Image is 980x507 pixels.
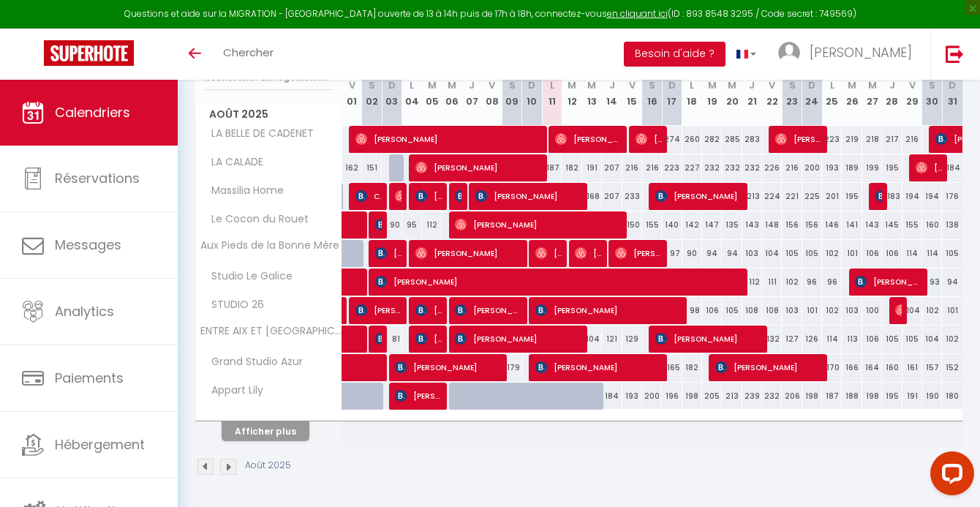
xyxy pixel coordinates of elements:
[622,183,642,210] div: 233
[782,211,802,239] div: 156
[702,154,722,181] div: 232
[902,326,922,353] div: 105
[808,78,815,92] abbr: D
[782,183,802,210] div: 221
[762,211,782,239] div: 148
[624,42,725,67] button: Besoin d'aide ?
[822,326,842,353] div: 114
[690,78,694,92] abbr: L
[342,154,362,181] div: 162
[715,353,821,381] span: [PERSON_NAME]
[415,296,442,324] span: [PERSON_NAME]
[642,154,662,181] div: 216
[862,126,882,153] div: 218
[542,154,562,181] div: 187
[482,61,502,126] th: 08
[942,268,962,296] div: 94
[602,183,622,210] div: 207
[919,446,980,507] iframe: LiveChat chat widget
[682,383,702,410] div: 198
[455,182,461,210] span: [PERSON_NAME]
[708,78,717,92] abbr: M
[602,326,622,353] div: 121
[212,29,284,80] a: Chercher
[902,297,922,324] div: 104
[198,183,287,199] span: Massilia Home
[682,154,702,181] div: 227
[502,354,521,381] div: 179
[942,383,962,410] div: 180
[550,78,554,92] abbr: L
[778,42,800,64] img: ...
[375,325,382,353] span: [PERSON_NAME]
[789,78,796,92] abbr: S
[862,61,882,126] th: 27
[607,7,668,20] a: en cliquant ici
[44,40,134,66] img: Super Booking
[722,383,742,410] div: 213
[922,240,942,267] div: 114
[198,383,267,399] span: Appart Lily
[415,154,540,181] span: [PERSON_NAME]
[602,154,622,181] div: 207
[555,125,621,153] span: [PERSON_NAME]
[822,354,842,381] div: 170
[822,183,842,210] div: 201
[455,296,521,324] span: [PERSON_NAME]
[762,326,782,353] div: 132
[702,126,722,153] div: 282
[802,183,822,210] div: 225
[822,240,842,267] div: 102
[862,240,882,267] div: 106
[342,61,362,126] th: 01
[842,354,862,381] div: 166
[375,268,737,296] span: [PERSON_NAME]
[762,383,782,410] div: 232
[862,297,882,324] div: 100
[395,182,402,210] span: [DEMOGRAPHIC_DATA][PERSON_NAME]
[349,78,355,92] abbr: V
[55,302,114,320] span: Analytics
[609,78,615,92] abbr: J
[475,182,581,210] span: [PERSON_NAME]
[575,239,601,267] span: [PERSON_NAME]
[198,297,268,313] span: STUDIO 26
[922,268,942,296] div: 93
[802,240,822,267] div: 105
[369,78,375,92] abbr: S
[802,61,822,126] th: 24
[662,354,682,381] div: 165
[622,154,642,181] div: 216
[662,154,682,181] div: 223
[682,240,702,267] div: 90
[562,154,581,181] div: 182
[875,182,882,210] span: [PERSON_NAME]
[782,154,802,181] div: 216
[655,325,761,353] span: [PERSON_NAME]
[782,297,802,324] div: 103
[802,268,822,296] div: 96
[722,154,742,181] div: 232
[902,183,922,210] div: 194
[742,126,762,153] div: 283
[448,78,456,92] abbr: M
[702,211,722,239] div: 147
[375,211,382,239] span: Schaines Flih
[375,239,402,267] span: [PERSON_NAME]
[862,354,882,381] div: 164
[762,183,782,210] div: 224
[198,240,339,251] span: Aux Pieds de la Bonne Mère
[949,78,956,92] abbr: D
[742,268,762,296] div: 112
[682,297,702,324] div: 98
[762,297,782,324] div: 108
[802,326,822,353] div: 126
[742,154,762,181] div: 232
[782,240,802,267] div: 105
[942,154,962,181] div: 184
[682,211,702,239] div: 142
[848,78,856,92] abbr: M
[668,78,676,92] abbr: D
[722,211,742,239] div: 135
